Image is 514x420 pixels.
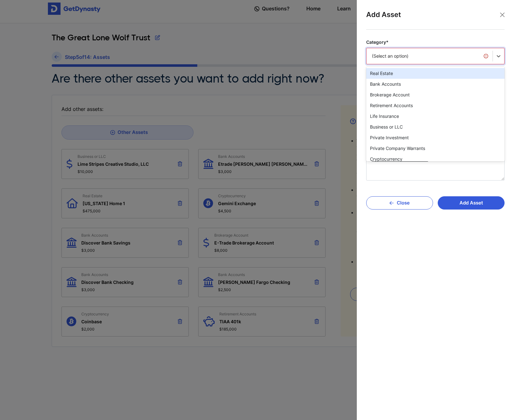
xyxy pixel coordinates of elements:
[366,196,433,210] button: Close
[366,111,505,122] div: Life Insurance
[366,122,505,132] div: Business or LLC
[366,68,505,79] div: Real Estate
[366,89,505,100] div: Brokerage Account
[366,9,505,30] div: Add Asset
[498,10,507,20] button: Close
[366,132,505,143] div: Private Investment
[438,196,505,210] button: Add Asset
[372,53,487,59] div: (Select an option)
[366,143,505,154] div: Private Company Warrants
[366,79,505,89] div: Bank Accounts
[366,154,505,164] div: Cryptocurrency
[366,39,505,45] label: Category*
[366,100,505,111] div: Retirement Accounts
